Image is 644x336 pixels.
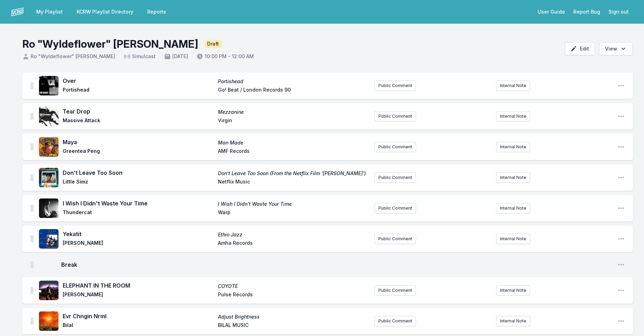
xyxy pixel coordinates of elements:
[31,287,33,294] img: Drag Handle
[375,234,416,244] button: Public Comment
[599,42,633,55] button: Open options
[63,322,214,330] span: Bilal
[375,80,416,91] button: Public Comment
[63,312,214,320] span: Evr Chngin Nrml
[39,137,58,157] img: Man Made
[496,285,530,296] button: Internal Note
[218,109,369,116] span: Mezzanine
[496,234,530,244] button: Internal Note
[218,170,369,177] span: Don’t Leave Too Soon (From the Netflix Film '[PERSON_NAME]')
[218,209,369,217] span: Warp
[375,316,416,326] button: Public Comment
[496,142,530,152] button: Internal Note
[31,205,33,212] img: Drag Handle
[375,111,416,122] button: Public Comment
[496,80,530,91] button: Internal Note
[63,178,214,187] span: Little Simz
[63,148,214,156] span: Greentea Peng
[218,178,369,187] span: Netflix Music
[63,209,214,217] span: Thundercat
[618,143,625,150] button: Open playlist item options
[39,281,58,300] img: COYOTE
[63,169,214,177] span: Don’t Leave Too Soon
[63,281,214,290] span: ELEPHANT IN THE ROOM
[218,322,369,330] span: BILAL MUSIC
[32,6,67,18] a: My Playlist
[39,229,58,249] img: Ethio Jazz
[31,113,33,120] img: Drag Handle
[31,174,33,181] img: Drag Handle
[39,168,58,187] img: Don’t Leave Too Soon (From the Netflix Film 'Steve')
[218,86,369,95] span: Go! Beat / London Records 90
[218,78,369,85] span: Portishead
[218,201,369,208] span: I Wish I Didn't Waste Your Time
[534,6,569,18] a: User Guide
[63,230,214,238] span: Yekatit
[124,53,156,60] span: Simulcast
[143,6,170,18] a: Reports
[618,113,625,120] button: Open playlist item options
[39,198,58,218] img: I Wish I Didn't Waste Your Time
[618,318,625,325] button: Open playlist item options
[496,316,530,326] button: Internal Note
[375,203,416,213] button: Public Comment
[61,260,612,269] span: Break
[63,77,214,85] span: Over
[218,240,369,248] span: Amha Records
[31,82,33,89] img: Drag Handle
[39,107,58,126] img: Mezzanine
[569,6,604,18] a: Report Bug
[218,283,369,290] span: COYOTE
[496,172,530,183] button: Internal Note
[31,261,33,268] img: Drag Handle
[63,86,214,95] span: Portishead
[196,53,254,60] span: 10:00 PM - 12:00 AM
[22,53,115,60] span: Ro "Wyldeflower" [PERSON_NAME]
[164,53,188,60] span: [DATE]
[565,42,595,55] button: Edit
[618,235,625,242] button: Open playlist item options
[496,111,530,122] button: Internal Note
[218,148,369,156] span: AMF Records
[11,6,24,18] img: logo-white-87cec1fa9cbef997252546196dc51331.png
[618,287,625,294] button: Open playlist item options
[618,205,625,212] button: Open playlist item options
[63,291,214,299] span: [PERSON_NAME]
[63,107,214,116] span: Tear Drop
[618,174,625,181] button: Open playlist item options
[39,76,58,95] img: Portishead
[218,231,369,238] span: Ethio Jazz
[218,291,369,299] span: Pulse Records
[31,318,33,325] img: Drag Handle
[496,203,530,213] button: Internal Note
[218,139,369,146] span: Man Made
[72,6,138,18] a: KCRW Playlist Directory
[375,142,416,152] button: Public Comment
[31,143,33,150] img: Drag Handle
[375,172,416,183] button: Public Comment
[31,235,33,242] img: Drag Handle
[22,38,198,50] h1: Ro "Wyldeflower" [PERSON_NAME]
[39,311,58,331] img: Adjust Brightness
[63,117,214,125] span: Massive Attack
[375,285,416,296] button: Public Comment
[204,40,222,48] span: Draft
[63,240,214,248] span: [PERSON_NAME]
[63,138,214,146] span: Maya
[604,6,633,18] button: Sign out
[618,261,625,268] button: Open playlist item options
[218,313,369,320] span: Adjust Brightness
[618,82,625,89] button: Open playlist item options
[63,199,214,208] span: I Wish I Didn't Waste Your Time
[218,117,369,125] span: Virgin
